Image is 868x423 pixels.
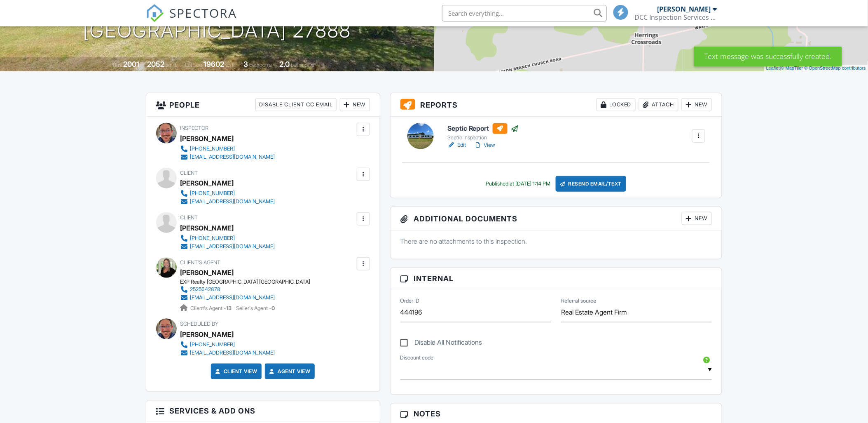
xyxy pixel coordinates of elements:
[146,4,164,22] img: The Best Home Inspection Software - Spectora
[180,242,275,251] a: [EMAIL_ADDRESS][DOMAIN_NAME]
[190,190,235,197] div: [PHONE_NUMBER]
[166,62,177,68] span: sq. ft.
[180,266,234,279] a: [PERSON_NAME]
[190,341,235,348] div: [PHONE_NUMBER]
[227,305,232,311] strong: 13
[170,4,237,21] span: SPECTORA
[474,141,496,149] a: View
[146,93,380,117] h3: People
[391,93,722,117] h3: Reports
[190,294,275,301] div: [EMAIL_ADDRESS][DOMAIN_NAME]
[291,62,315,68] span: bathrooms
[442,5,607,21] input: Search everything...
[180,234,275,242] a: [PHONE_NUMBER]
[180,259,221,266] span: Client's Agent
[280,60,290,68] div: 2.0
[639,98,678,111] div: Attach
[180,132,234,145] div: [PERSON_NAME]
[190,198,275,205] div: [EMAIL_ADDRESS][DOMAIN_NAME]
[400,297,420,305] label: Order ID
[236,305,275,311] span: Seller's Agent -
[255,98,337,111] div: Disable Client CC Email
[180,170,198,176] span: Client
[180,279,311,285] div: EXP Realty [GEOGRAPHIC_DATA] [GEOGRAPHIC_DATA]
[268,367,310,376] a: Agent View
[191,305,233,311] span: Client's Agent -
[764,65,868,72] div: |
[682,98,712,111] div: New
[190,235,235,242] div: [PHONE_NUMBER]
[682,212,712,225] div: New
[123,60,139,68] div: 2001
[180,349,275,357] a: [EMAIL_ADDRESS][DOMAIN_NAME]
[190,154,275,160] div: [EMAIL_ADDRESS][DOMAIN_NAME]
[781,66,803,70] a: © MapTiler
[180,294,304,302] a: [EMAIL_ADDRESS][DOMAIN_NAME]
[635,13,717,21] div: DCC Inspection Services LLC
[146,401,380,422] h3: Services & Add ons
[340,98,370,111] div: New
[400,338,482,349] label: Disable All Notifications
[214,367,257,376] a: Client View
[185,62,202,68] span: Lot Size
[180,341,275,349] a: [PHONE_NUMBER]
[180,177,234,189] div: [PERSON_NAME]
[400,354,434,362] label: Discount code
[180,328,234,341] div: [PERSON_NAME]
[447,134,519,141] div: Septic Inspection
[180,214,198,221] span: Client
[180,125,209,131] span: Inspector
[447,123,519,141] a: Septic Report Septic Inspection
[556,176,627,192] div: Resend Email/Text
[190,286,221,293] div: 2525642878
[180,321,219,327] span: Scheduled By
[400,237,712,246] p: There are no attachments to this inspection.
[243,60,248,68] div: 3
[391,207,722,230] h3: Additional Documents
[180,189,275,197] a: [PHONE_NUMBER]
[225,62,236,68] span: sq.ft.
[180,222,234,234] div: [PERSON_NAME]
[180,145,275,153] a: [PHONE_NUMBER]
[249,62,272,68] span: bedrooms
[190,350,275,356] div: [EMAIL_ADDRESS][DOMAIN_NAME]
[447,123,519,134] h6: Septic Report
[180,197,275,206] a: [EMAIL_ADDRESS][DOMAIN_NAME]
[805,66,866,70] a: © OpenStreetMap contributors
[561,297,596,305] label: Referral source
[486,181,551,187] div: Published at [DATE] 1:14 PM
[597,98,636,111] div: Locked
[180,285,304,294] a: 2525642878
[694,47,842,66] div: Text message was successfully created.
[447,141,466,149] a: Edit
[766,66,780,70] a: Leaflet
[204,60,224,68] div: 19602
[180,153,275,161] a: [EMAIL_ADDRESS][DOMAIN_NAME]
[657,5,711,13] div: [PERSON_NAME]
[391,268,722,289] h3: Internal
[113,62,122,68] span: Built
[272,305,275,311] strong: 0
[190,243,275,250] div: [EMAIL_ADDRESS][DOMAIN_NAME]
[146,11,237,28] a: SPECTORA
[190,146,235,152] div: [PHONE_NUMBER]
[147,60,164,68] div: 2052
